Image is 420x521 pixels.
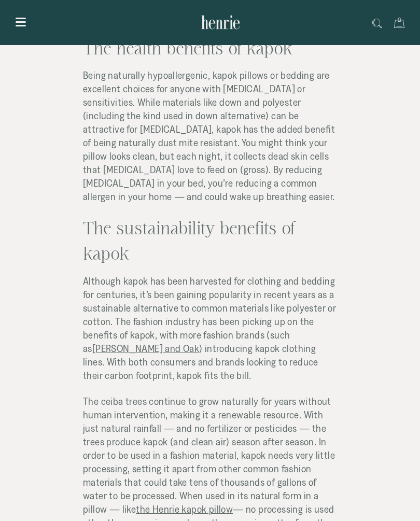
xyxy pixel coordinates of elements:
[136,503,233,515] a: the Henrie kapok pillow
[83,343,318,381] span: ) introducing kapok clothing lines. With both consumers and brands looking to reduce their carbon...
[83,69,335,202] span: Being naturally hypoallergenic, kapok pillows or bedding are excellent choices for anyone with [M...
[201,10,240,34] img: Henrie
[83,275,336,354] span: Although kapok has been harvested for clothing and bedding for centuries, it’s been gaining popul...
[12,16,30,29] button: Show menu
[83,39,293,58] span: The health benefits of kapok
[92,343,199,354] a: [PERSON_NAME] and Oak
[83,219,295,263] span: The sustainability benefits of kapok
